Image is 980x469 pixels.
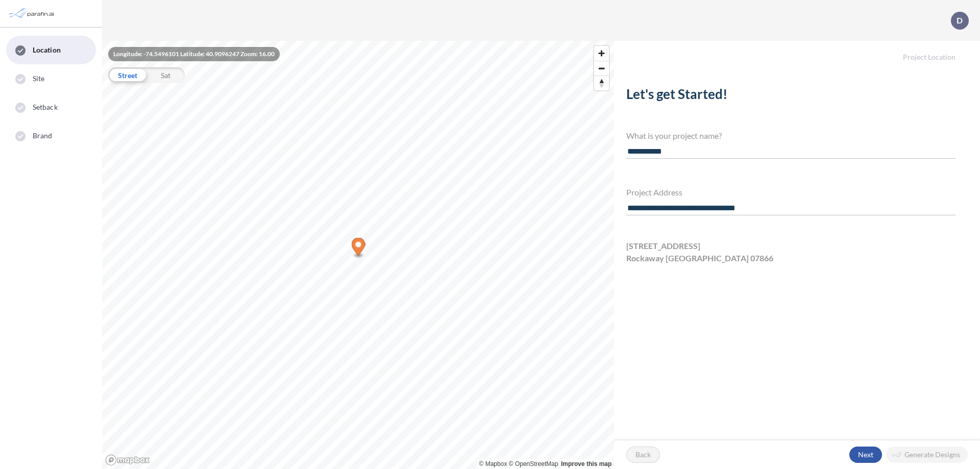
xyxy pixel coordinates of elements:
[33,102,58,112] span: Setback
[626,131,955,140] h4: What is your project name?
[594,61,609,76] button: Zoom out
[626,252,773,264] span: Rockaway [GEOGRAPHIC_DATA] 07866
[509,460,558,467] a: OpenStreetMap
[33,45,61,55] span: Location
[594,46,609,61] button: Zoom in
[146,67,185,83] div: Sat
[108,47,280,61] div: Longitude: -74.5496101 Latitude: 40.9096247 Zoom: 16.00
[33,73,44,84] span: Site
[626,187,955,197] h4: Project Address
[479,460,507,467] a: Mapbox
[849,447,882,463] button: Next
[33,131,53,141] span: Brand
[8,4,57,23] img: Parafin
[102,41,614,469] canvas: Map
[626,86,955,106] h2: Let's get Started!
[108,67,146,83] div: Street
[957,16,963,25] p: D
[561,460,611,467] a: Improve this map
[594,76,609,90] button: Reset bearing to north
[614,41,980,62] h5: Project Location
[352,238,365,259] div: Map marker
[626,240,700,252] span: [STREET_ADDRESS]
[105,454,150,466] a: Mapbox homepage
